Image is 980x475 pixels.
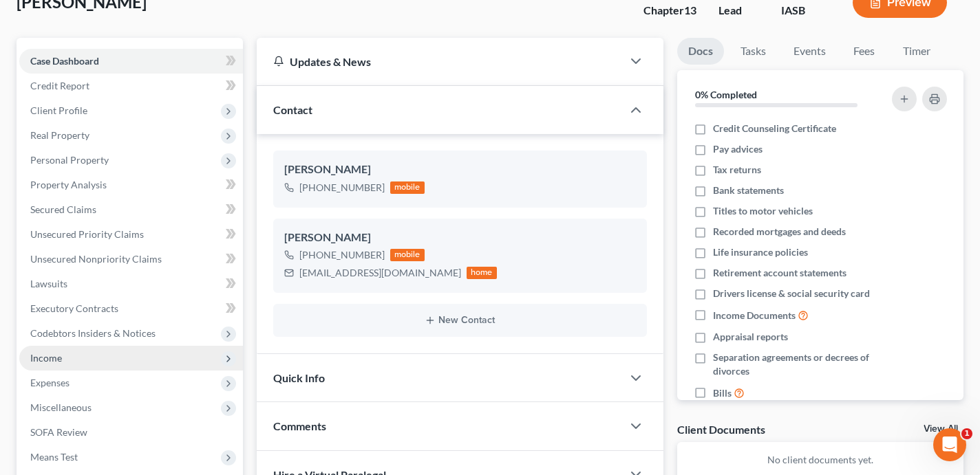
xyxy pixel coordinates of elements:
a: Unsecured Nonpriority Claims [19,247,243,272]
div: Lead [718,3,759,19]
span: Personal Property [30,154,109,166]
span: Bills [713,386,732,400]
div: [PERSON_NAME] [284,162,636,178]
span: Tax returns [713,163,761,177]
div: [EMAIL_ADDRESS][DOMAIN_NAME] [299,266,461,280]
span: Property Analysis [30,179,107,190]
span: Recorded mortgages and deeds [713,225,846,239]
span: Comments [273,419,326,432]
strong: 0% Completed [695,89,757,100]
span: Credit Counseling Certificate [713,122,836,135]
div: [PERSON_NAME] [284,230,636,246]
a: View All [924,424,958,434]
span: Executory Contracts [30,302,118,314]
a: Fees [842,38,886,65]
span: Income Documents [713,309,796,322]
a: Lawsuits [19,272,243,296]
a: Credit Report [19,74,243,98]
div: [PHONE_NUMBER] [299,181,385,195]
div: IASB [781,3,831,19]
button: New Contact [284,315,636,326]
span: Pay advices [713,142,763,156]
span: Drivers license & social security card [713,287,870,300]
span: Life insurance policies [713,245,808,259]
a: Events [782,38,837,65]
span: Expenses [30,377,70,388]
div: Updates & News [273,54,606,69]
div: Chapter [643,3,696,19]
iframe: Intercom live chat [933,428,966,461]
a: Timer [892,38,941,65]
span: Bank statements [713,184,784,197]
a: SOFA Review [19,420,243,445]
span: Titles to motor vehicles [713,204,813,218]
span: Lawsuits [30,278,67,289]
span: Separation agreements or decrees of divorces [713,351,880,378]
div: [PHONE_NUMBER] [299,248,385,262]
span: Income [30,352,62,364]
span: 13 [684,3,696,16]
a: Docs [677,38,724,65]
span: Unsecured Nonpriority Claims [30,253,162,265]
span: Miscellaneous [30,401,92,413]
div: Client Documents [677,422,765,437]
span: 1 [961,428,972,439]
a: Executory Contracts [19,296,243,321]
div: home [467,267,497,279]
span: Means Test [30,451,78,463]
span: Quick Info [273,371,325,384]
div: mobile [390,249,425,261]
span: SOFA Review [30,426,87,438]
span: Credit Report [30,80,89,91]
span: Unsecured Priority Claims [30,228,144,240]
a: Property Analysis [19,173,243,197]
span: Real Property [30,129,89,141]
a: Tasks [729,38,777,65]
span: Contact [273,103,312,116]
span: Retirement account statements [713,266,846,280]
a: Secured Claims [19,197,243,222]
span: Case Dashboard [30,55,99,67]
span: Secured Claims [30,203,96,215]
a: Unsecured Priority Claims [19,222,243,247]
span: Client Profile [30,104,87,116]
p: No client documents yet. [688,453,952,467]
span: Codebtors Insiders & Notices [30,327,156,339]
a: Case Dashboard [19,49,243,74]
span: Appraisal reports [713,330,788,344]
div: mobile [390,181,425,194]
